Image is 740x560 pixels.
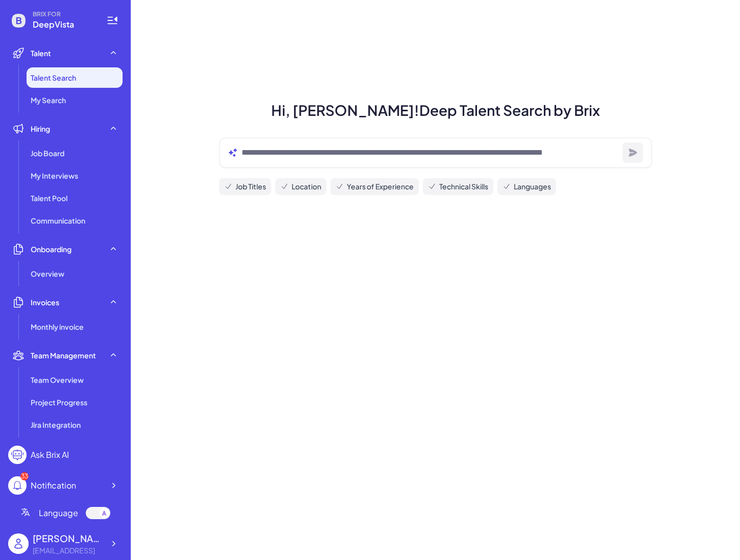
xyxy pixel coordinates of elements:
span: Team Management [31,350,96,360]
span: Languages [514,181,551,192]
span: Project Progress [31,397,87,407]
h1: Hi, [PERSON_NAME]! Deep Talent Search by Brix [207,100,664,121]
span: Job Titles [235,181,266,192]
span: Overview [31,269,64,279]
span: Location [292,181,321,192]
span: Talent Pool [31,193,67,203]
span: Jira Integration [31,420,81,430]
span: Invoices [31,297,59,307]
span: BRIX FOR [33,10,94,18]
img: user_logo.png [8,533,29,554]
span: My Interviews [31,171,78,181]
span: Onboarding [31,244,71,254]
div: 33 [20,472,29,480]
span: Talent [31,48,51,58]
div: Jing Conan Wang [33,531,104,545]
span: Team Overview [31,375,84,385]
span: Talent Search [31,72,76,83]
span: Job Board [31,148,64,158]
span: My Search [31,95,66,105]
div: Ask Brix AI [31,449,69,461]
span: Communication [31,215,85,226]
span: Language [39,507,78,519]
span: Technical Skills [439,181,488,192]
div: Notification [31,479,76,492]
span: Hiring [31,124,50,134]
div: jingconan@deepvista.ai [33,545,104,556]
span: DeepVista [33,18,94,31]
span: Years of Experience [347,181,414,192]
span: Monthly invoice [31,322,84,332]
